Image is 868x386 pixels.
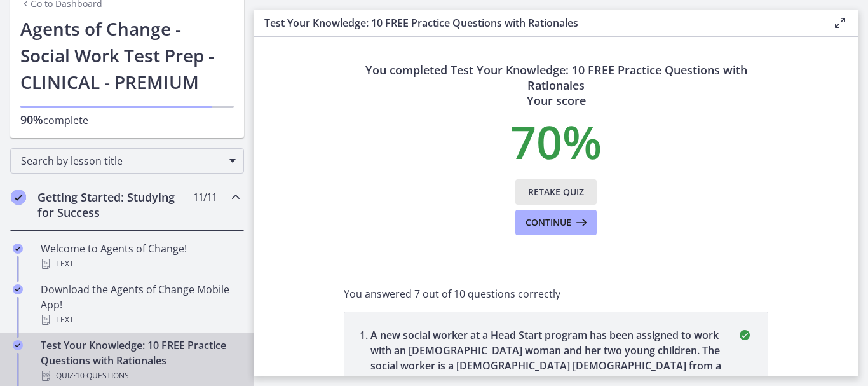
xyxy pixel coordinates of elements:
i: Completed [13,244,23,254]
div: Text [41,312,239,327]
span: Retake Quiz [528,184,584,200]
div: Quiz [41,368,239,383]
div: Download the Agents of Change Mobile App! [41,282,239,327]
span: 11 / 11 [193,190,217,205]
button: Continue [515,210,597,235]
button: Retake Quiz [515,179,597,205]
h2: Getting Started: Studying for Success [37,190,193,220]
i: Completed [13,284,23,294]
span: · 10 Questions [74,368,129,383]
h3: Test Your Knowledge: 10 FREE Practice Questions with Rationales [264,15,812,31]
span: Continue [526,215,571,230]
div: Welcome to Agents of Change! [41,241,239,272]
i: Completed [11,190,26,205]
p: complete [20,112,234,128]
h1: Agents of Change - Social Work Test Prep - CLINICAL - PREMIUM [20,15,234,95]
div: Test Your Knowledge: 10 FREE Practice Questions with Rationales [41,338,239,383]
div: Text [41,256,239,272]
h3: You completed Test Your Knowledge: 10 FREE Practice Questions with Rationales Your score [344,62,768,108]
p: 70 % [344,118,768,164]
p: You answered 7 out of 10 questions correctly [344,286,768,301]
div: Search by lesson title [10,148,244,174]
span: Search by lesson title [21,154,223,168]
span: 90% [20,112,43,127]
i: correct [737,327,752,343]
i: Completed [13,340,23,350]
